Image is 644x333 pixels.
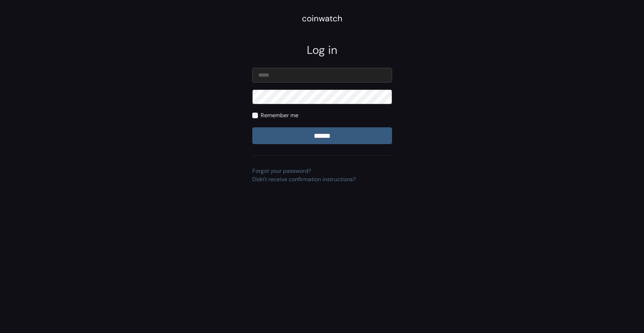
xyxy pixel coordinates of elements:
label: Remember me [261,111,298,120]
a: Didn't receive confirmation instructions? [252,176,356,183]
div: coinwatch [302,12,342,25]
a: coinwatch [302,16,342,23]
a: Forgot your password? [252,167,311,175]
h2: Log in [252,43,392,57]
